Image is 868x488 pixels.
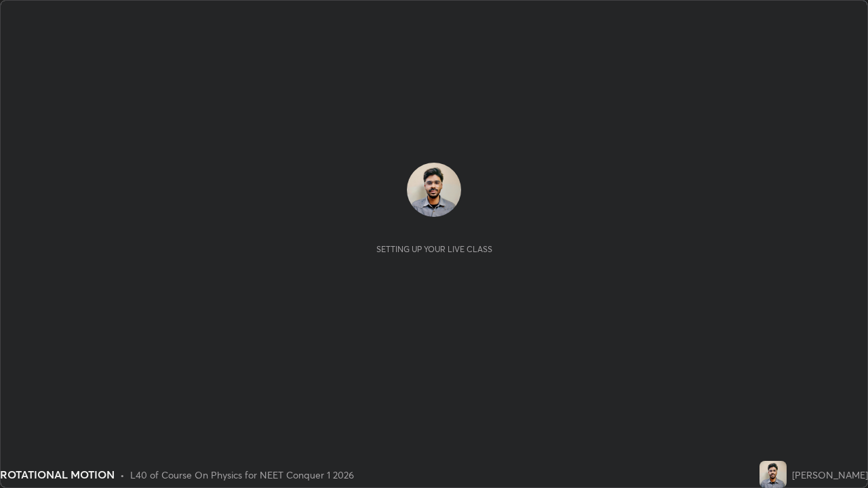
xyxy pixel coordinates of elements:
div: • [120,468,125,482]
div: Setting up your live class [376,244,492,254]
div: L40 of Course On Physics for NEET Conquer 1 2026 [130,468,354,482]
img: 3c9dec5f42fd4e45b337763dbad41687.jpg [407,163,461,217]
img: 3c9dec5f42fd4e45b337763dbad41687.jpg [759,461,787,488]
div: [PERSON_NAME] [792,468,868,482]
